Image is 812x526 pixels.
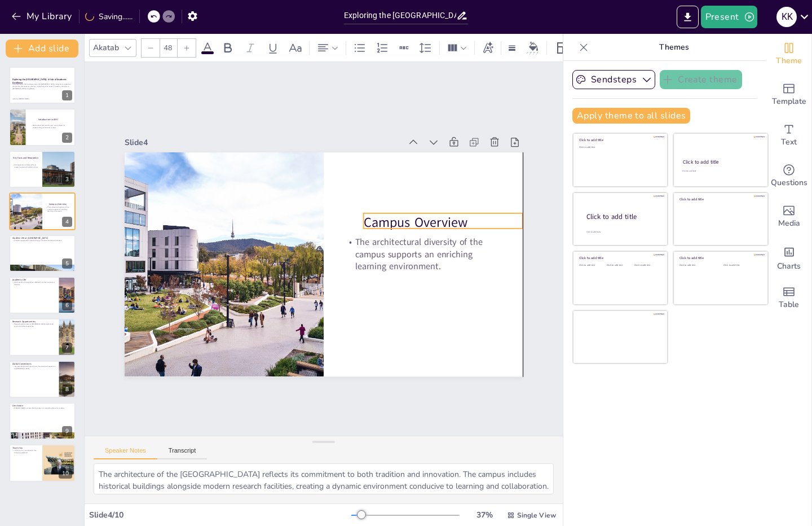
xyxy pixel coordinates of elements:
[579,146,660,149] div: Click to add text
[94,447,157,459] button: Speaker Notes
[766,156,811,196] div: Get real-time input from your audience
[634,264,660,267] div: Click to add text
[579,138,660,142] div: Click to add title
[12,362,56,366] p: Global Connections
[364,213,523,232] p: Campus Overview
[723,264,759,267] div: Click to add text
[89,510,351,520] div: Slide 4 / 10
[779,299,799,311] span: Table
[766,74,811,115] div: Add ready made slides
[525,42,542,54] div: Background color
[479,39,496,57] div: Text effects
[62,343,72,353] div: 7
[12,164,39,168] p: ANU reputation is bolstered by its research output and global rankings.
[62,384,72,394] div: 8
[772,95,806,108] span: Template
[12,278,56,282] p: Academic Life
[6,40,78,58] button: Add slide
[9,67,76,104] div: 1
[766,278,811,318] div: Add a table
[62,217,72,227] div: 4
[12,446,39,450] p: Thank You
[8,7,77,25] button: My Library
[766,196,811,237] div: Add images, graphics, shapes or video
[94,463,554,494] textarea: The architecture of the [GEOGRAPHIC_DATA] reflects its commitment to both tradition and innovatio...
[586,212,659,221] div: Click to add title
[12,407,72,410] p: [PERSON_NAME]'s unique offerings make it a compelling choice for students.
[677,6,699,28] button: Export to PowerPoint
[607,264,632,267] div: Click to add text
[517,511,556,520] span: Single View
[157,447,208,459] button: Transcript
[12,323,56,327] p: Research opportunities at [GEOGRAPHIC_DATA] significantly enrich the student experience.
[776,55,802,67] span: Theme
[9,402,76,440] div: 9
[586,230,657,233] div: Click to add body
[766,115,811,156] div: Add text boxes
[777,260,801,273] span: Charts
[12,84,72,90] p: This presentation will introduce you to the [GEOGRAPHIC_DATA], its key facts, reputation, campus ...
[85,11,133,22] div: Saving......
[59,468,72,479] div: 10
[593,34,755,61] p: Themes
[125,137,401,148] div: Slide 4
[776,7,797,27] div: K K
[9,151,76,188] div: 3
[776,6,797,28] button: K K
[554,39,572,57] div: Layout
[9,277,76,314] div: 6
[471,510,498,520] div: 37 %
[579,264,604,267] div: Click to add text
[30,124,74,128] p: ANU location and founding year are significant in understanding its historical context.
[701,6,757,28] button: Present
[62,133,72,143] div: 2
[62,174,72,185] div: 3
[46,207,72,213] p: The architectural diversity of the campus supports an enriching learning environment.
[12,282,56,286] p: ANU's academic strengths are reflected in its diverse program offerings.
[579,256,660,260] div: Click to add title
[62,426,72,436] div: 9
[781,136,797,148] span: Text
[9,318,76,356] div: 7
[572,108,690,124] button: Apply theme to all slides
[12,236,72,240] p: Student Life at [GEOGRAPHIC_DATA]
[444,39,470,57] div: Column Count
[62,258,72,269] div: 5
[682,170,757,173] div: Click to add text
[343,236,502,273] p: The architectural diversity of the campus supports an enriching learning environment.
[771,177,807,189] span: Questions
[9,192,76,230] div: 4
[12,321,56,324] p: Research Opportunities
[660,70,742,89] button: Create theme
[12,404,72,407] p: Conclusion
[9,361,76,398] div: 8
[9,108,76,146] div: 2
[344,7,456,24] input: Insert title
[9,444,76,481] div: 10
[679,197,760,201] div: Click to add title
[9,235,76,272] div: 5
[679,264,715,267] div: Click to add text
[62,90,72,100] div: 1
[778,217,800,230] span: Media
[766,34,811,74] div: Change the overall theme
[12,365,56,369] p: International partnerships enhance the educational experience at [GEOGRAPHIC_DATA].
[91,40,121,55] div: Akatab
[679,256,760,260] div: Click to add title
[506,39,518,57] div: Border settings
[572,70,655,89] button: Sendsteps
[62,300,72,310] div: 6
[38,117,82,121] p: Introduction to ANU
[683,159,758,165] div: Click to add title
[13,156,39,160] p: Key Facts and Reputation
[12,98,72,100] p: made by [PERSON_NAME]
[766,237,811,278] div: Add charts and graphs
[12,78,67,85] strong: Exploring the [GEOGRAPHIC_DATA]: A Hub of Academic Excellence
[12,449,39,453] p: Thank you for your attention! Are there any questions?
[12,239,72,242] p: Student engagement is fostered through diverse activities and traditions.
